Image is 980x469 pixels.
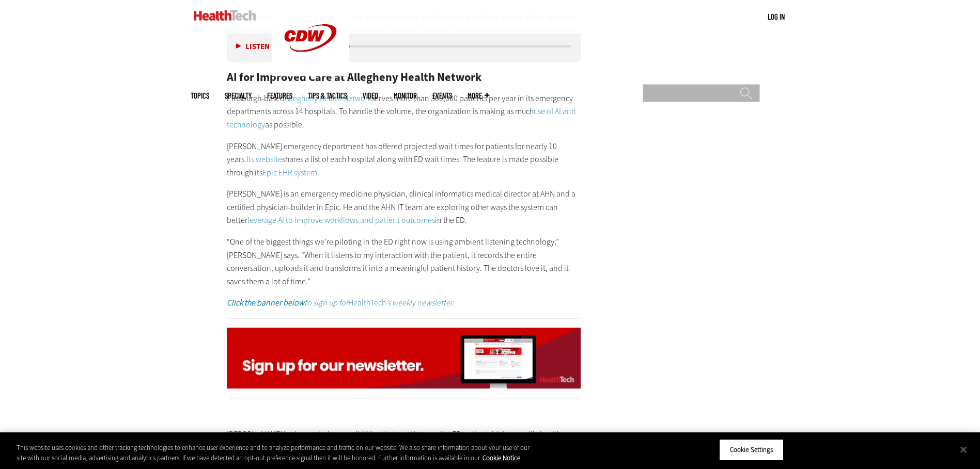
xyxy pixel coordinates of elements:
a: Click the banner belowto sign up forHealthTech’s weekly newsletter. [227,297,454,308]
a: Features [267,92,292,100]
img: ht_newsletter_animated_q424_signup_desktop [227,328,581,389]
span: Specialty [225,92,252,100]
a: CDW [272,68,349,79]
p: [PERSON_NAME] is an emergency medicine physician, clinical informatics medical director at AHN an... [227,187,581,227]
a: Video [363,92,378,100]
em: to sign up for [227,297,348,308]
a: Log in [768,12,785,21]
a: Its website [246,154,282,165]
a: use of AI and technology [227,106,576,130]
p: [PERSON_NAME] is also exploring possibilities that use AI to predict ED patient risk for specific... [227,428,581,454]
em: ’s weekly newsletter. [386,297,454,308]
a: More information about your privacy [483,454,520,462]
a: Tips & Tactics [308,92,347,100]
p: “One of the biggest things we’re piloting in the ED right now is using ambient listening technolo... [227,235,581,288]
strong: Click the banner below [227,297,304,308]
p: [PERSON_NAME] emergency department has offered projected wait times for patients for nearly 10 ye... [227,140,581,180]
a: Epic EHR system [262,167,317,178]
button: Close [952,438,975,461]
img: Home [194,10,256,21]
span: Topics [191,92,209,100]
span: More [468,92,489,100]
div: User menu [768,11,785,22]
a: leverage AI to improve workflows and patient outcomes [247,215,435,225]
a: Events [432,92,452,100]
div: This website uses cookies and other tracking technologies to enhance user experience and to analy... [17,443,539,463]
button: Cookie Settings [719,439,784,461]
a: MonITor [394,92,417,100]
